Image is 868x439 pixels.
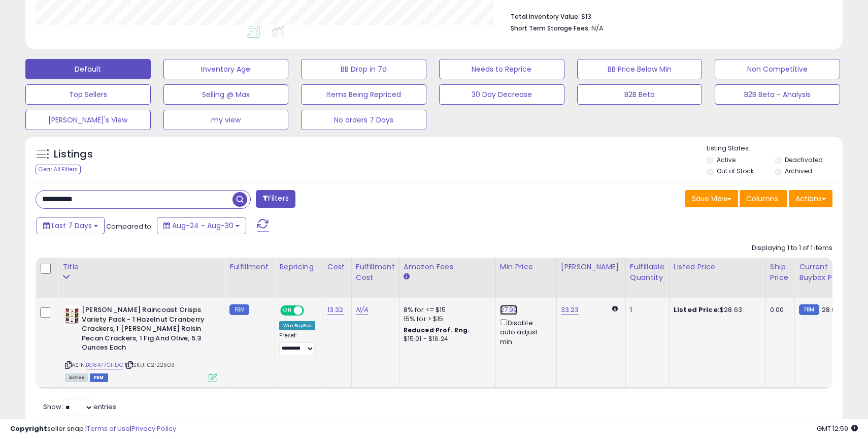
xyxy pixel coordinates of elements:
[25,84,151,105] button: Top Sellers
[789,190,832,207] button: Actions
[279,321,315,330] div: Win BuyBox
[10,424,47,433] strong: Copyright
[229,262,271,272] div: Fulfillment
[404,305,488,315] div: 8% for <= $15
[685,190,738,207] button: Save View
[404,315,488,324] div: 15% for > $15
[439,59,564,79] button: Needs to Reprice
[172,221,233,231] span: Aug-24 - Aug-30
[256,190,295,208] button: Filters
[511,24,590,33] b: Short Term Storage Fees:
[404,326,470,334] b: Reduced Prof. Rng.
[770,262,790,283] div: Ship Price
[577,59,703,79] button: BB Price Below Min
[303,306,319,315] span: OFF
[301,59,426,79] button: BB Drop in 7d
[822,305,840,315] span: 28.63
[404,272,410,281] small: Amazon Fees.
[674,262,761,272] div: Listed Price
[87,424,130,433] a: Terms of Use
[62,262,221,272] div: Title
[279,332,315,355] div: Preset:
[163,59,289,79] button: Inventory Age
[25,59,151,79] button: Default
[799,304,819,315] small: FBM
[54,147,93,162] h5: Listings
[561,305,579,315] a: 33.23
[785,167,812,175] label: Archived
[163,110,289,130] button: my view
[746,194,778,204] span: Columns
[630,305,661,315] div: 1
[752,243,832,253] div: Displaying 1 to 1 of 1 items
[65,305,217,381] div: ASIN:
[82,305,205,355] b: [PERSON_NAME] Raincoast Crisps Variety Pack - 1 Hazelnut Cranberry Crackers, 1 [PERSON_NAME] Rais...
[279,262,319,272] div: Repricing
[511,10,825,22] li: $13
[717,167,754,175] label: Out of Stock
[817,424,858,433] span: 2025-09-7 12:59 GMT
[356,305,368,315] a: N/A
[740,190,787,207] button: Columns
[715,84,840,105] button: B2B Beta - Analysis
[281,306,294,315] span: ON
[707,144,842,153] p: Listing States:
[674,305,758,315] div: $28.63
[439,84,564,105] button: 30 Day Decrease
[404,262,491,272] div: Amazon Fees
[52,221,92,231] span: Last 7 Days
[500,317,549,347] div: Disable auto adjust min
[37,217,105,234] button: Last 7 Days
[715,59,840,79] button: Non Competitive
[65,305,79,326] img: 41AiEnBVObL._SL40_.jpg
[327,305,344,315] a: 13.32
[404,335,488,343] div: $15.01 - $16.24
[577,84,703,105] button: B2B Beta
[717,155,736,164] label: Active
[163,84,289,105] button: Selling @ Max
[10,424,176,434] div: seller snap | |
[630,262,665,283] div: Fulfillable Quantity
[229,304,249,315] small: FBM
[157,217,246,234] button: Aug-24 - Aug-30
[591,23,604,33] span: N/A
[799,262,851,283] div: Current Buybox Price
[36,165,81,174] div: Clear All Filters
[43,402,116,412] span: Show: entries
[86,361,123,369] a: B08477CHDC
[90,373,108,382] span: FBM
[770,305,787,315] div: 0.00
[65,373,88,382] span: All listings currently available for purchase on Amazon
[106,222,153,231] span: Compared to:
[511,12,580,21] b: Total Inventory Value:
[500,262,552,272] div: Min Price
[301,110,426,130] button: No orders 7 Days
[674,305,720,315] b: Listed Price:
[785,155,823,164] label: Deactivated
[327,262,347,272] div: Cost
[125,361,175,369] span: | SKU: 02122503
[500,305,518,315] a: 27.99
[561,262,621,272] div: [PERSON_NAME]
[25,110,151,130] button: [PERSON_NAME]'s View
[131,424,176,433] a: Privacy Policy
[301,84,426,105] button: Items Being Repriced
[356,262,395,283] div: Fulfillment Cost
